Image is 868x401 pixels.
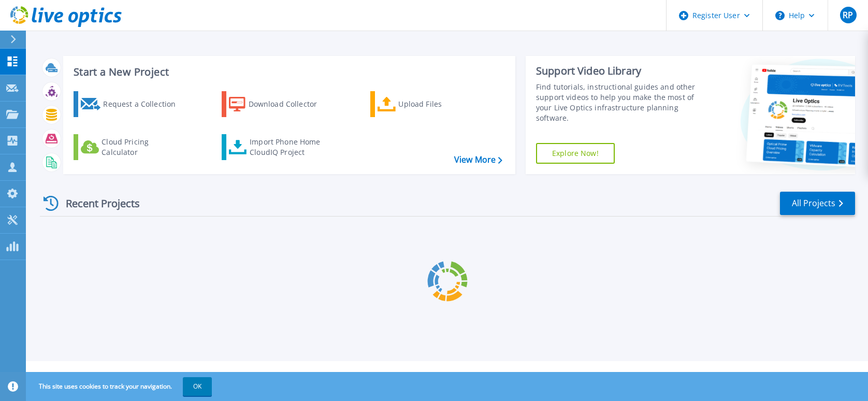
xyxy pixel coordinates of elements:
[183,377,212,396] button: OK
[536,143,615,164] a: Explore Now!
[222,91,337,117] a: Download Collector
[249,94,331,114] div: Download Collector
[843,11,853,19] span: RP
[28,377,212,396] span: This site uses cookies to track your navigation.
[74,91,189,117] a: Request a Collection
[74,134,189,160] a: Cloud Pricing Calculator
[102,137,184,157] div: Cloud Pricing Calculator
[370,91,486,117] a: Upload Files
[536,64,702,78] div: Support Video Library
[398,94,481,114] div: Upload Files
[536,82,702,123] div: Find tutorials, instructional guides and other support videos to help you make the most of your L...
[780,192,855,215] a: All Projects
[103,94,186,114] div: Request a Collection
[454,155,502,165] a: View More
[250,137,330,157] div: Import Phone Home CloudIQ Project
[40,191,154,216] div: Recent Projects
[74,66,502,78] h3: Start a New Project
